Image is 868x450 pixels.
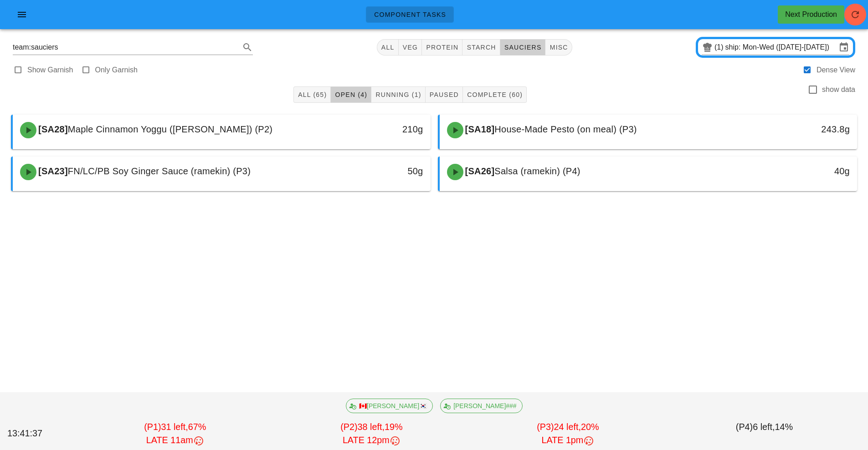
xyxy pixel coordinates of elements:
span: Paused [429,91,459,98]
button: starch [462,39,500,56]
span: All (65) [298,91,327,98]
button: All [377,39,399,56]
span: sauciers [504,44,542,51]
div: Next Production [785,9,837,20]
span: House-Made Pesto (on meal) (P3) [494,124,637,134]
label: show data [822,85,855,94]
span: misc [549,44,568,51]
label: Only Garnish [95,66,138,75]
div: 50g [330,164,423,178]
span: starch [466,44,496,51]
span: Open (4) [334,91,367,98]
span: FN/LC/PB Soy Ginger Sauce (ramekin) (P3) [68,166,251,176]
div: (1) [714,43,725,52]
span: Component Tasks [374,11,446,18]
span: veg [402,44,418,51]
button: Open (4) [331,86,371,103]
button: protein [422,39,462,56]
button: Complete (60) [463,86,527,103]
button: Paused [426,86,463,103]
span: All [381,44,395,51]
button: All (65) [293,86,331,103]
span: protein [426,44,458,51]
span: [SA26] [463,166,495,176]
button: veg [399,39,422,56]
span: [SA18] [463,124,495,134]
button: Running (1) [371,86,425,103]
a: Component Tasks [366,6,454,23]
span: [SA23] [36,166,68,176]
label: Dense View [817,66,855,75]
span: Complete (60) [467,91,523,98]
div: 243.8g [757,122,850,137]
span: [SA28] [36,124,68,134]
button: sauciers [500,39,546,56]
div: 40g [757,164,850,178]
button: misc [545,39,572,56]
span: Running (1) [375,91,421,98]
span: Salsa (ramekin) (P4) [494,166,580,176]
div: 210g [330,122,423,137]
label: Show Garnish [27,66,73,75]
span: Maple Cinnamon Yoggu ([PERSON_NAME]) (P2) [68,124,272,134]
